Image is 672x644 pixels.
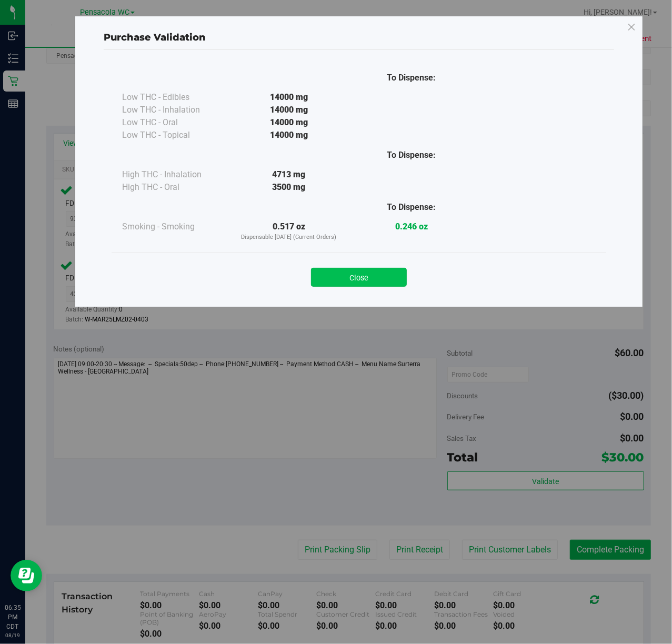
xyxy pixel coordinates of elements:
[227,104,350,116] div: 14000 mg
[122,91,227,104] div: Low THC - Edibles
[395,222,428,232] strong: 0.246 oz
[227,168,350,181] div: 4713 mg
[104,32,206,43] span: Purchase Validation
[227,91,350,104] div: 14000 mg
[122,220,227,233] div: Smoking - Smoking
[227,116,350,129] div: 14000 mg
[350,149,473,162] div: To Dispense:
[122,104,227,116] div: Low THC - Inhalation
[11,560,42,591] iframe: Resource center
[122,181,227,194] div: High THC - Oral
[122,168,227,181] div: High THC - Inhalation
[122,129,227,142] div: Low THC - Topical
[350,201,473,214] div: To Dispense:
[227,233,350,242] p: Dispensable [DATE] (Current Orders)
[350,72,473,84] div: To Dispense:
[122,116,227,129] div: Low THC - Oral
[227,181,350,194] div: 3500 mg
[227,129,350,142] div: 14000 mg
[311,268,407,287] button: Close
[227,220,350,242] div: 0.517 oz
